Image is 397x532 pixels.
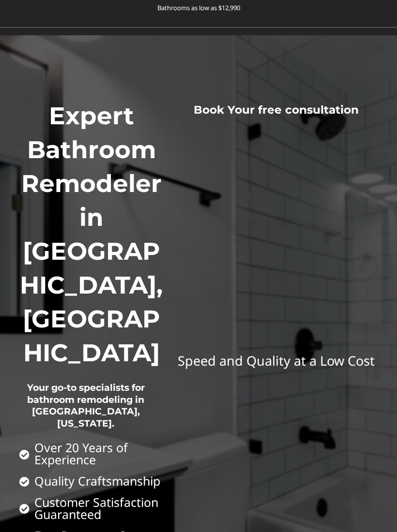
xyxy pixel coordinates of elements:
span: Quality Craftsmanship [32,475,160,487]
h2: Your go-to specialists for bathroom remodeling in [GEOGRAPHIC_DATA], [US_STATE]. [19,370,153,442]
iframe: Website Form [162,108,391,411]
span: Customer Satisfaction Guaranteed [32,496,166,520]
h3: Book Your free consultation [175,103,377,118]
span: Over 20 Years of Experience [32,442,166,466]
span: Speed and Quality at a Low Cost [178,352,375,369]
h1: Expert Bathroom Remodeler in [GEOGRAPHIC_DATA], [GEOGRAPHIC_DATA] [19,99,164,370]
